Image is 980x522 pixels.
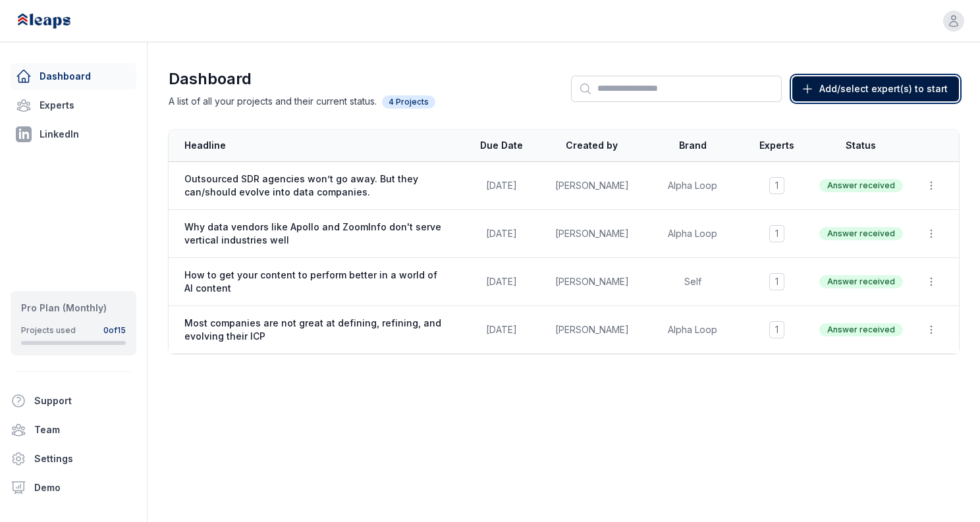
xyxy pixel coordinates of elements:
[769,177,784,194] span: 1
[810,130,912,162] th: Status
[5,475,142,501] a: Demo
[642,258,743,306] td: Self
[542,210,643,258] td: [PERSON_NAME]
[792,76,959,101] button: Add/select expert(s) to start
[184,221,448,247] span: Why data vendors like Apollo and ZoomInfo don't serve vertical industries well
[169,130,461,162] th: Headline
[184,317,448,343] span: Most companies are not great at defining, refining, and evolving their ICP
[169,95,529,109] p: A list of all your projects and their current status.
[461,130,541,162] th: Due Date
[769,225,784,242] span: 1
[642,210,743,258] td: Alpha Loop
[103,325,126,336] div: 0 of 15
[819,82,948,95] span: Add/select expert(s) to start
[169,68,529,90] h1: Dashboard
[542,162,643,210] td: [PERSON_NAME]
[21,301,126,315] div: Pro Plan (Monthly)
[642,162,743,210] td: Alpha Loop
[16,7,100,36] img: Leaps
[642,306,743,354] td: Alpha Loop
[5,388,131,414] button: Support
[542,130,643,162] th: Created by
[769,321,784,338] span: 1
[11,63,136,90] a: Dashboard
[184,172,448,199] span: Outsourced SDR agencies won’t go away. But they can/should evolve into data companies.
[542,258,643,306] td: [PERSON_NAME]
[5,417,142,443] a: Team
[819,275,903,288] span: Answer received
[769,273,784,290] span: 1
[819,179,903,192] span: Answer received
[819,227,903,240] span: Answer received
[184,269,448,295] span: How to get your content to perform better in a world of AI content
[11,121,136,147] a: LinkedIn
[11,92,136,118] a: Experts
[382,95,435,109] span: 4 Projects
[542,306,643,354] td: [PERSON_NAME]
[743,130,810,162] th: Experts
[486,276,517,287] span: [DATE]
[486,180,517,191] span: [DATE]
[486,324,517,335] span: [DATE]
[21,325,76,336] div: Projects used
[642,130,743,162] th: Brand
[486,228,517,239] span: [DATE]
[5,446,142,472] a: Settings
[819,323,903,336] span: Answer received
